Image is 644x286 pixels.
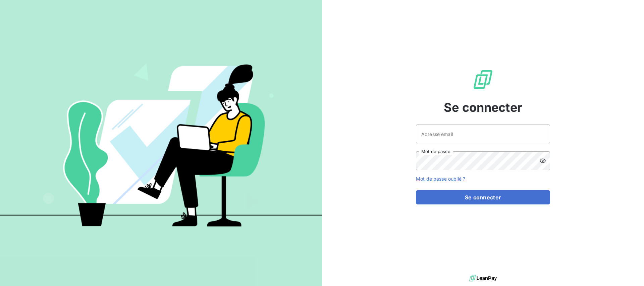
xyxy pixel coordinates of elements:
img: logo [469,273,497,283]
input: placeholder [416,125,550,143]
a: Mot de passe oublié ? [416,176,465,182]
span: Se connecter [444,98,522,116]
button: Se connecter [416,190,550,204]
img: Logo LeanPay [472,69,494,90]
